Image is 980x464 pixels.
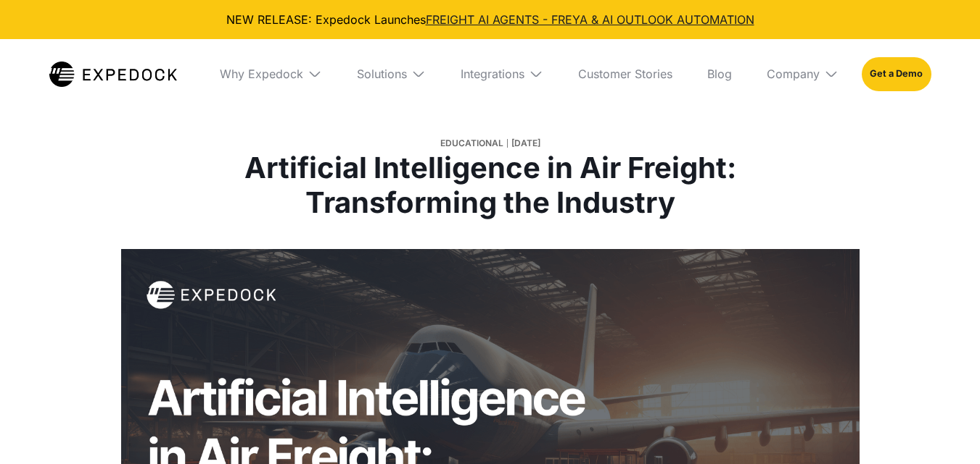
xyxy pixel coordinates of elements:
[696,39,744,109] a: Blog
[221,151,759,220] h1: Artificial Intelligence in Air Freight: Transforming the Industry
[567,39,684,109] a: Customer Stories
[511,136,540,151] div: [DATE]
[208,39,334,109] div: Why Expedock
[440,136,503,151] div: Educational
[449,39,555,109] div: Integrations
[907,395,980,464] iframe: Chat Widget
[357,67,407,81] div: Solutions
[767,67,820,81] div: Company
[12,12,968,28] div: NEW RELEASE: Expedock Launches
[461,67,524,81] div: Integrations
[426,12,754,27] a: FREIGHT AI AGENTS - FREYA & AI OUTLOOK AUTOMATION
[755,39,850,109] div: Company
[345,39,437,109] div: Solutions
[862,57,931,90] a: Get a Demo
[220,67,303,81] div: Why Expedock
